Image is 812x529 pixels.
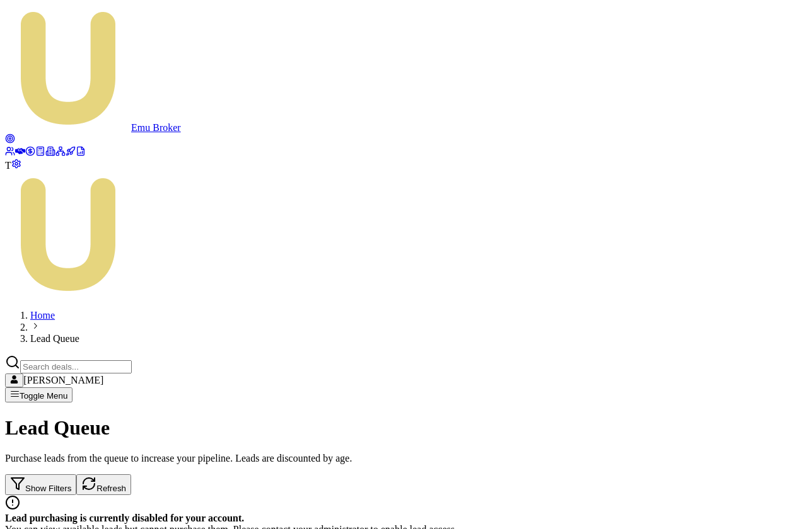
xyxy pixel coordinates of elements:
[5,310,807,344] nav: breadcrumb
[131,122,181,133] span: Emu Broker
[5,474,76,495] button: Show Filters
[30,310,55,321] a: Home
[30,333,79,344] span: Lead Queue
[5,387,72,402] button: Toggle Menu
[5,453,807,464] p: Purchase leads from the queue to increase your pipeline. Leads are discounted by age.
[23,375,103,385] span: [PERSON_NAME]
[5,416,807,440] h1: Lead Queue
[5,5,131,131] img: emu-icon-u.png
[5,171,131,297] img: Emu Money Test
[5,513,244,523] strong: Lead purchasing is currently disabled for your account.
[20,360,132,373] input: Search deals
[5,122,181,133] a: Emu Broker
[76,474,131,495] button: Refresh
[20,391,67,401] span: Toggle Menu
[5,160,11,171] span: T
